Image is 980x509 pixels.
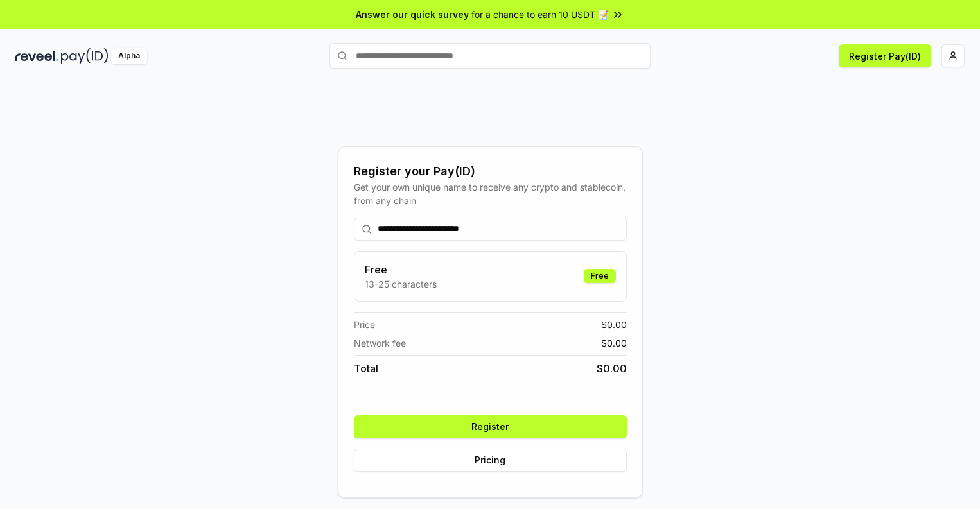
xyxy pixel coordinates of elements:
[354,361,378,376] span: Total
[365,262,437,277] h3: Free
[354,449,627,472] button: Pricing
[61,48,109,64] img: pay_id
[354,415,627,438] button: Register
[584,269,616,283] div: Free
[354,180,627,207] div: Get your own unique name to receive any crypto and stablecoin, from any chain
[354,162,627,180] div: Register your Pay(ID)
[356,8,469,21] span: Answer our quick survey
[15,48,58,64] img: reveel_dark
[597,361,627,376] span: $ 0.00
[111,48,147,64] div: Alpha
[839,44,931,67] button: Register Pay(ID)
[601,318,627,331] span: $ 0.00
[354,336,406,350] span: Network fee
[365,277,437,291] p: 13-25 characters
[354,318,375,331] span: Price
[601,336,627,350] span: $ 0.00
[471,8,609,21] span: for a chance to earn 10 USDT 📝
